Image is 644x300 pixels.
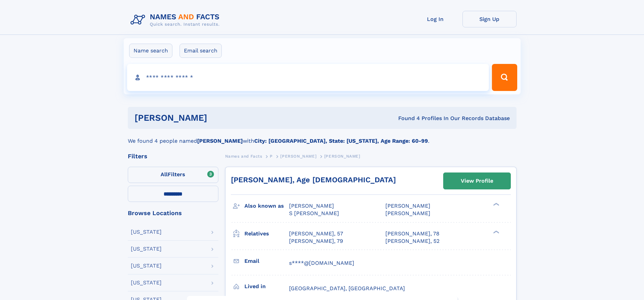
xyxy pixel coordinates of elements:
[303,115,510,122] div: Found 4 Profiles In Our Records Database
[492,64,517,91] button: Search Button
[289,203,334,209] span: [PERSON_NAME]
[131,280,162,285] div: [US_STATE]
[161,171,168,178] span: All
[270,154,273,159] span: P
[408,11,462,27] a: Log In
[280,152,316,160] a: [PERSON_NAME]
[131,229,162,235] div: [US_STATE]
[324,154,360,159] span: [PERSON_NAME]
[244,228,289,239] h3: Relatives
[128,210,218,216] div: Browse Locations
[462,11,517,27] a: Sign Up
[280,154,316,159] span: [PERSON_NAME]
[289,237,343,245] a: [PERSON_NAME], 79
[127,64,489,91] input: search input
[197,138,243,144] b: [PERSON_NAME]
[244,255,289,267] h3: Email
[225,152,262,160] a: Names and Facts
[254,138,428,144] b: City: [GEOGRAPHIC_DATA], State: [US_STATE], Age Range: 60-99
[244,200,289,212] h3: Also known as
[180,44,222,58] label: Email search
[244,281,289,292] h3: Lived in
[385,237,439,245] a: [PERSON_NAME], 52
[461,173,493,189] div: View Profile
[131,246,162,252] div: [US_STATE]
[270,152,273,160] a: P
[128,153,218,159] div: Filters
[128,11,225,29] img: Logo Names and Facts
[289,230,343,237] a: [PERSON_NAME], 57
[128,167,218,183] label: Filters
[135,114,303,122] h1: [PERSON_NAME]
[385,203,430,209] span: [PERSON_NAME]
[385,210,430,216] span: [PERSON_NAME]
[289,285,405,292] span: [GEOGRAPHIC_DATA], [GEOGRAPHIC_DATA]
[231,176,396,184] a: [PERSON_NAME], Age [DEMOGRAPHIC_DATA]
[492,230,500,234] div: ❯
[131,263,162,269] div: [US_STATE]
[128,129,517,145] div: We found 4 people named with .
[129,44,172,58] label: Name search
[385,230,439,237] a: [PERSON_NAME], 78
[444,173,510,189] a: View Profile
[289,210,339,216] span: S [PERSON_NAME]
[492,202,500,207] div: ❯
